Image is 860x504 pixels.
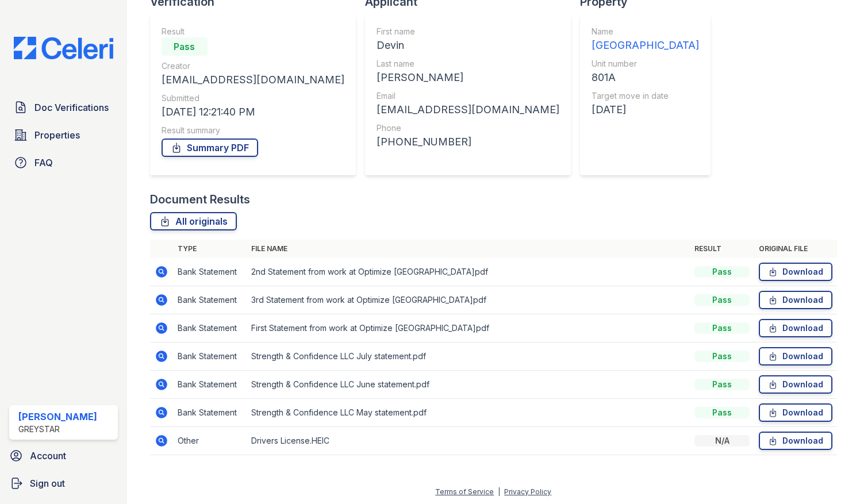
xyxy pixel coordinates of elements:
img: CE_Logo_Blue-a8612792a0a2168367f1c8372b55b34899dd931a85d93a1a3d3e32e68fde9ad4.png [5,37,122,59]
div: [GEOGRAPHIC_DATA] [592,37,699,53]
div: Unit number [592,58,699,70]
div: Document Results [150,191,250,207]
a: Privacy Policy [504,487,551,496]
div: Greystar [18,424,97,435]
div: [DATE] 12:21:40 PM [162,104,344,120]
div: Pass [694,407,750,418]
a: Doc Verifications [9,96,118,119]
div: Pass [694,379,750,390]
a: All originals [150,212,237,230]
td: First Statement from work at Optimize [GEOGRAPHIC_DATA]pdf [247,314,690,343]
span: FAQ [34,156,53,170]
a: Download [759,319,832,337]
a: Terms of Service [435,487,494,496]
span: Account [30,449,66,463]
a: Summary PDF [162,138,258,157]
div: Devin [377,37,559,53]
div: Pass [694,351,750,362]
a: FAQ [9,151,118,174]
div: Submitted [162,93,344,104]
div: Pass [694,266,750,278]
td: Bank Statement [173,258,247,286]
div: [PHONE_NUMBER] [377,134,559,150]
div: Email [377,90,559,102]
div: [EMAIL_ADDRESS][DOMAIN_NAME] [377,102,559,118]
th: Result [690,240,754,258]
div: Target move in date [592,90,699,102]
div: N/A [694,435,750,447]
td: Bank Statement [173,399,247,427]
a: Name [GEOGRAPHIC_DATA] [592,26,699,53]
span: Properties [34,128,80,142]
div: [DATE] [592,102,699,118]
div: Pass [694,322,750,334]
td: Drivers License.HEIC [247,427,690,455]
th: File name [247,240,690,258]
div: | [498,487,500,496]
a: Download [759,403,832,422]
a: Properties [9,124,118,147]
th: Type [173,240,247,258]
a: Download [759,432,832,450]
td: 3rd Statement from work at Optimize [GEOGRAPHIC_DATA]pdf [247,286,690,314]
a: Download [759,263,832,281]
a: Download [759,375,832,394]
td: Other [173,427,247,455]
a: Account [5,444,122,467]
td: 2nd Statement from work at Optimize [GEOGRAPHIC_DATA]pdf [247,258,690,286]
a: Download [759,347,832,366]
th: Original file [754,240,837,258]
div: Pass [694,294,750,306]
td: Bank Statement [173,286,247,314]
td: Strength & Confidence LLC May statement.pdf [247,399,690,427]
div: Name [592,26,699,37]
td: Bank Statement [173,371,247,399]
div: [EMAIL_ADDRESS][DOMAIN_NAME] [162,72,344,88]
td: Bank Statement [173,343,247,371]
div: Result [162,26,344,37]
div: First name [377,26,559,37]
div: Creator [162,60,344,72]
div: [PERSON_NAME] [377,70,559,86]
a: Download [759,291,832,309]
div: Result summary [162,125,344,136]
td: Strength & Confidence LLC June statement.pdf [247,371,690,399]
div: Last name [377,58,559,70]
td: Strength & Confidence LLC July statement.pdf [247,343,690,371]
a: Sign out [5,472,122,495]
div: [PERSON_NAME] [18,410,97,424]
span: Doc Verifications [34,101,109,114]
div: 801A [592,70,699,86]
td: Bank Statement [173,314,247,343]
div: Phone [377,122,559,134]
span: Sign out [30,476,65,490]
div: Pass [162,37,208,56]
